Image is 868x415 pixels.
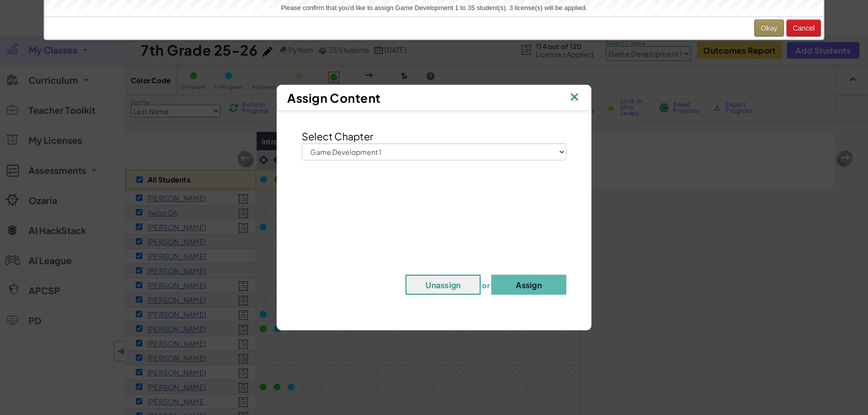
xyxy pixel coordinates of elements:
[287,90,381,105] span: Assign Content
[568,90,581,105] img: IconClose.svg
[491,275,566,295] button: Assign
[405,275,481,295] button: Unassign
[482,281,490,290] span: or
[754,20,784,37] button: Okay
[302,130,373,142] span: Select Chapter
[786,20,821,37] button: Cancel
[281,4,587,12] span: Please confirm that you'd like to assign Game Development 1 to 35 student(s). 3 license(s) will b...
